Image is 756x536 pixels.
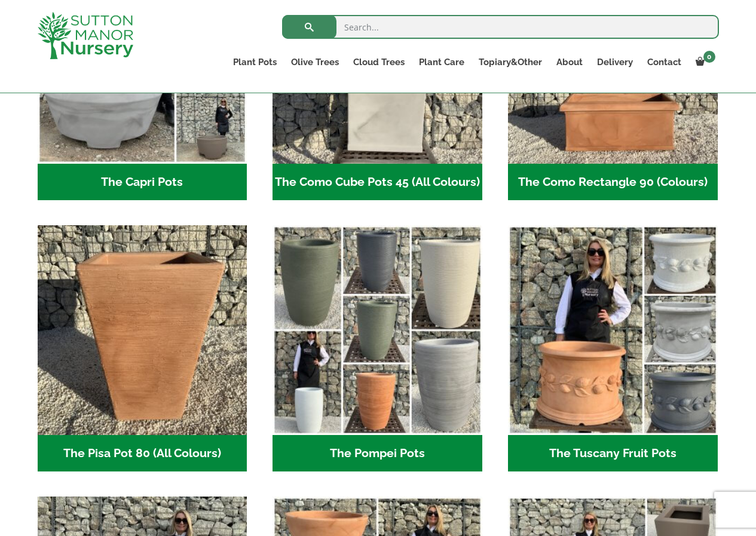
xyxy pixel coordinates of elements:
a: Cloud Trees [346,54,412,71]
img: logo [38,12,133,59]
a: Visit product category The Tuscany Fruit Pots [508,225,718,471]
h2: The Capri Pots [38,164,247,201]
input: Search... [282,15,719,39]
img: The Pisa Pot 80 (All Colours) [38,225,247,435]
a: Delivery [590,54,640,71]
h2: The Tuscany Fruit Pots [508,435,718,472]
span: 0 [703,51,715,63]
h2: The Como Cube Pots 45 (All Colours) [273,164,482,201]
a: 0 [688,54,719,71]
img: The Pompei Pots [273,225,482,435]
a: Topiary&Other [472,54,549,71]
a: Contact [640,54,688,71]
h2: The Pompei Pots [273,435,482,472]
a: Plant Pots [226,54,284,71]
a: Olive Trees [284,54,346,71]
a: Plant Care [412,54,472,71]
a: Visit product category The Pompei Pots [273,225,482,471]
img: The Tuscany Fruit Pots [508,225,718,435]
a: Visit product category The Pisa Pot 80 (All Colours) [38,225,247,471]
h2: The Pisa Pot 80 (All Colours) [38,435,247,472]
a: About [549,54,590,71]
h2: The Como Rectangle 90 (Colours) [508,164,718,201]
